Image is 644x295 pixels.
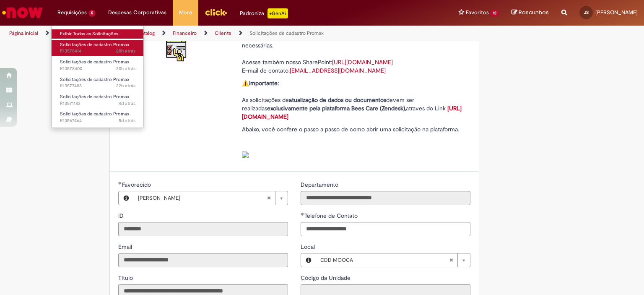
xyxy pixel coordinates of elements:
[118,211,125,220] label: Somente leitura - ID
[60,48,135,55] span: R13578414
[60,117,135,124] span: R13567464
[320,253,449,267] span: CDD MOOCA
[242,79,464,121] p: ⚠️ As solicitações de devem ser realizadas atraves do Link
[249,30,324,37] a: Solicitações de cadastro Promax
[6,26,423,41] ul: Trilhas de página
[134,191,288,205] a: [PERSON_NAME]Limpar campo Favorecido
[301,253,316,267] button: Local, Visualizar este registro CDD MOOCA
[512,9,549,17] a: Rascunhos
[88,10,96,17] span: 5
[116,83,135,89] time: 29/09/2025 14:56:31
[138,191,267,205] span: [PERSON_NAME]
[118,222,288,236] input: ID
[116,48,135,54] time: 29/09/2025 17:03:07
[267,104,406,112] strong: exclusivamente pela plataforma Bees Care (Zendesk),
[52,75,144,91] a: Aberto R13577488 : Solicitações de cadastro Promax
[179,8,192,17] span: More
[301,243,317,251] span: Local
[242,151,249,158] img: sys_attachment.do
[108,8,166,17] span: Despesas Corporativas
[119,100,135,107] time: 26/09/2025 15:25:17
[205,6,227,18] img: click_logo_yellow_360x200.png
[116,48,135,54] span: 20h atrás
[301,274,352,282] span: Somente leitura - Código da Unidade
[301,181,340,188] span: Somente leitura - Departamento
[242,125,464,159] p: Abaixo, você confere o passo a passo de como abrir uma solicitação na plataforma.
[466,8,489,17] span: Favoritos
[290,67,386,74] a: [EMAIL_ADDRESS][DOMAIN_NAME]
[119,117,135,124] time: 25/09/2025 15:43:49
[301,274,352,282] label: Somente leitura - Código da Unidade
[52,110,144,125] a: Aberto R13567464 : Solicitações de cadastro Promax
[595,9,638,16] span: [PERSON_NAME]
[122,181,153,188] span: Necessários - Favorecido
[118,181,122,185] span: Obrigatório Preenchido
[301,180,340,189] label: Somente leitura - Departamento
[118,243,134,251] span: Somente leitura - Email
[164,37,190,64] img: Solicitações de cadastro Promax
[1,4,44,21] img: ServiceNow
[116,83,135,89] span: 22h atrás
[60,111,130,117] span: Solicitações de cadastro Promax
[316,253,470,267] a: CDD MOOCALimpar campo Local
[57,8,87,17] span: Requisições
[242,104,462,120] a: [URL][DOMAIN_NAME]
[60,83,135,89] span: R13577488
[332,58,393,66] a: [URL][DOMAIN_NAME]
[519,8,549,16] span: Rascunhos
[60,59,130,65] span: Solicitações de cadastro Promax
[584,10,589,15] span: JS
[249,79,279,87] strong: Importante:
[60,100,135,107] span: R13571183
[118,274,135,282] label: Somente leitura - Título
[240,8,288,18] div: Padroniza
[215,30,231,37] a: Cliente
[60,65,135,72] span: R13578400
[60,42,130,48] span: Solicitações de cadastro Promax
[242,33,464,75] p: Em anexo, você encontra o nosso com as orientações necessárias. Acesse também nosso SharePoint: E...
[116,65,135,72] time: 29/09/2025 17:01:19
[301,222,470,236] input: Telefone de Contato
[301,191,470,205] input: Departamento
[60,94,130,100] span: Solicitações de cadastro Promax
[301,212,304,216] span: Obrigatório Preenchido
[51,25,144,128] ul: Requisições
[118,253,288,267] input: Email
[119,100,135,107] span: 4d atrás
[52,29,144,39] a: Exibir Todas as Solicitações
[445,253,457,267] abbr: Limpar campo Local
[119,117,135,124] span: 5d atrás
[118,243,134,251] label: Somente leitura - Email
[60,76,130,83] span: Solicitações de cadastro Promax
[262,191,275,205] abbr: Limpar campo Favorecido
[118,274,135,282] span: Somente leitura - Título
[491,10,499,17] span: 12
[173,30,197,37] a: Financeiro
[119,191,134,205] button: Favorecido, Visualizar este registro Julia Sereia
[289,96,386,104] strong: atualização de dados ou documentos
[52,57,144,73] a: Aberto R13578400 : Solicitações de cadastro Promax
[116,65,135,72] span: 20h atrás
[118,212,125,219] span: Somente leitura - ID
[304,212,359,219] span: Telefone de Contato
[267,8,288,18] p: +GenAi
[52,92,144,108] a: Aberto R13571183 : Solicitações de cadastro Promax
[52,40,144,56] a: Aberto R13578414 : Solicitações de cadastro Promax
[9,30,38,37] a: Página inicial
